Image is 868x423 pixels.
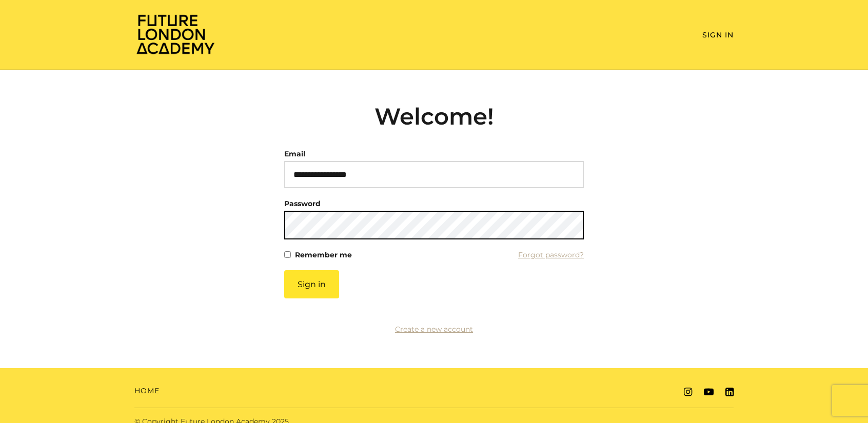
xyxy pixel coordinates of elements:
a: Forgot password? [518,248,584,262]
button: Sign in [284,270,339,298]
a: Home [134,386,160,396]
label: Remember me [295,248,352,262]
a: Create a new account [395,325,473,334]
img: Home Page [134,13,216,55]
a: Sign In [702,30,734,39]
label: Password [284,196,321,211]
h2: Welcome! [284,103,584,130]
label: Email [284,147,305,161]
